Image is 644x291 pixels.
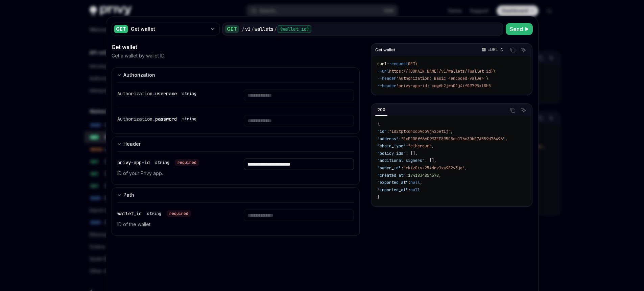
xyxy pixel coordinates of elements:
[519,106,528,115] button: Ask AI
[377,158,425,163] span: "additional_signers"
[117,116,155,122] span: Authorization.
[117,90,199,98] div: Authorization.username
[377,121,380,127] span: {
[486,76,488,81] span: \
[117,169,228,177] p: ID of your Privy app.
[117,220,228,228] p: ID of the wallet.
[112,22,220,36] button: GETGet wallet
[377,165,401,171] span: "owner_id"
[112,52,165,59] p: Get a wallet by wallet ID.
[401,136,505,142] span: "0xF1DBff66C993EE895C8cb176c30b07A559d76496"
[377,136,399,142] span: "address"
[112,43,360,51] div: Get wallet
[375,47,395,53] span: Get wallet
[493,69,496,74] span: \
[396,76,486,81] span: 'Authorization: Basic <encoded-value>'
[408,187,410,193] span: :
[410,187,420,193] span: null
[389,129,451,134] span: "id2tptkqrxd39qo9j423etij"
[408,143,432,149] span: "ethereum"
[508,106,517,115] button: Copy the contents from the code block
[255,26,273,32] div: wallets
[114,25,128,33] div: GET
[244,90,354,101] input: Enter username
[123,140,141,148] div: Header
[408,173,439,178] span: 1741834854578
[377,194,380,200] span: }
[406,173,408,178] span: :
[478,44,506,56] button: cURL
[123,71,155,79] div: Authorization
[123,191,134,199] div: Path
[244,159,354,170] input: Enter privy-app-id
[167,210,191,217] div: required
[387,129,389,134] span: :
[406,143,408,149] span: :
[410,180,420,185] span: null
[432,143,434,149] span: ,
[377,151,406,156] span: "policy_ids"
[401,165,403,171] span: :
[508,46,517,54] button: Copy the contents from the code block
[510,25,523,33] span: Send
[117,160,150,166] span: privy-app-id
[112,187,360,202] button: Expand input section
[377,61,387,67] span: curl
[377,76,396,81] span: --header
[278,25,311,33] div: {wallet_id}
[425,158,436,163] span: : [],
[244,210,354,221] input: Enter wallet_id
[117,91,155,97] span: Authorization.
[415,61,418,67] span: \
[225,25,239,33] div: GET
[242,26,244,32] div: /
[155,91,177,97] span: username
[420,180,422,185] span: ,
[451,129,453,134] span: ,
[377,143,406,149] span: "chain_type"
[155,116,177,122] span: password
[399,136,401,142] span: :
[377,83,396,89] span: --header
[131,26,207,32] div: Get wallet
[439,173,441,178] span: ,
[175,159,199,166] div: required
[389,69,493,74] span: https://[DOMAIN_NAME]/v1/wallets/{wallet_id}
[408,180,410,185] span: :
[377,187,408,193] span: "imported_at"
[375,106,387,114] div: 200
[519,46,528,54] button: Ask AI
[387,61,408,67] span: --request
[112,67,360,82] button: Expand input section
[487,47,498,52] p: cURL
[117,210,191,218] div: wallet_id
[244,115,354,126] input: Enter password
[117,211,142,217] span: wallet_id
[274,26,277,32] div: /
[377,173,406,178] span: "created_at"
[505,136,507,142] span: ,
[117,159,199,167] div: privy-app-id
[117,115,199,123] div: Authorization.password
[377,69,389,74] span: --url
[245,26,251,32] div: v1
[403,165,465,171] span: "rkiz0ivz254drv1xw982v3jq"
[465,165,467,171] span: ,
[408,61,415,67] span: GET
[506,23,533,35] button: Send
[406,151,418,156] span: : [],
[377,180,408,185] span: "exported_at"
[377,129,387,134] span: "id"
[396,83,493,89] span: 'privy-app-id: cmg6h2jwh01j4if09795xt8h5'
[251,26,254,32] div: /
[112,136,360,151] button: Expand input section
